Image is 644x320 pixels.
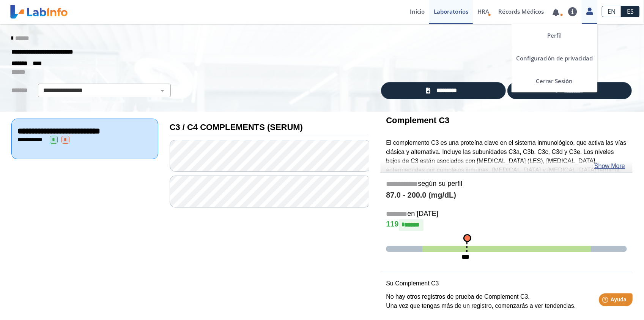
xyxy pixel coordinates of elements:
h4: 119 [386,219,627,231]
p: No hay otros registros de prueba de Complement C3. Una vez que tengas más de un registro, comenza... [386,292,627,310]
h4: 87.0 - 200.0 (mg/dL) [386,191,627,200]
h5: en [DATE] [386,210,627,219]
p: El complemento C3 es una proteína clave en el sistema inmunológico, que activa las vías clásica y... [386,138,627,175]
h5: según su perfil [386,180,627,189]
span: HRA [477,8,489,15]
a: Show More [594,162,625,171]
a: Perfil [512,24,597,47]
iframe: Help widget launcher [576,290,636,312]
a: Configuración de privacidad [512,47,597,70]
a: EN [602,6,621,17]
p: Su Complement C3 [386,279,627,288]
b: Complement C3 [386,116,449,125]
b: C3 / C4 COMPLEMENTS (SERUM) [170,122,303,132]
a: ES [621,6,639,17]
a: Cerrar Sesión [512,70,597,92]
